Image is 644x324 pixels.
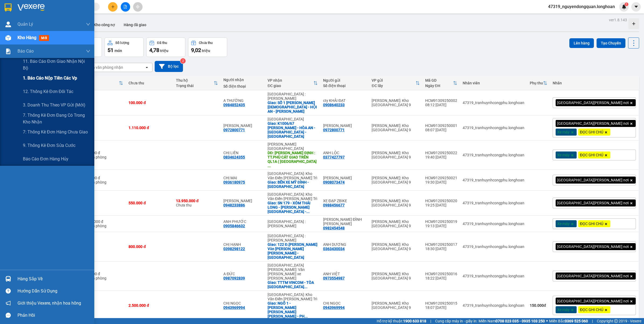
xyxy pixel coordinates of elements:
[425,98,457,103] div: HCM91309250002
[145,65,149,70] svg: open
[23,142,75,149] span: 9. Thống kê đơn sửa cước
[268,164,271,168] span: ...
[425,176,457,180] div: HCM91209250021
[323,276,345,280] div: 0973554987
[425,203,457,207] div: 19:25 [DATE]
[323,103,345,107] div: 0908640233
[268,263,318,280] div: [GEOGRAPHIC_DATA][PERSON_NAME]: Văn [PERSON_NAME] xe [PERSON_NAME]
[557,121,629,126] span: [GEOGRAPHIC_DATA][PERSON_NAME] nơi
[223,176,262,180] div: CHỊ MAI
[580,153,603,157] span: ĐỌC GHI CHÚ
[557,201,629,205] span: [GEOGRAPHIC_DATA][PERSON_NAME] nơi
[372,242,420,251] div: [PERSON_NAME]: Kho [GEOGRAPHIC_DATA] 9
[569,38,594,48] button: Lên hàng
[425,224,457,228] div: 19:13 [DATE]
[557,130,570,135] span: Xe máy
[86,49,90,53] span: down
[223,123,262,128] div: ANH NGỌC
[83,180,123,184] div: Tại văn phòng
[425,199,457,203] div: HCM91209250020
[530,303,546,308] strong: 150.000 đ
[223,272,262,276] div: A ĐỨC
[580,307,603,312] span: ĐỌC GHI CHÚ
[23,102,85,108] span: 3. Doanh Thu theo VP Gửi (mới)
[223,276,245,280] div: 0987092839
[176,199,218,207] div: Chưa thu
[496,319,545,323] strong: 0708 023 035 - 0935 103 250
[86,22,90,26] span: down
[557,178,629,182] span: [GEOGRAPHIC_DATA][PERSON_NAME] nơi
[176,199,218,203] div: 13.950.000 đ
[18,275,90,283] div: Hàng sắp về
[268,78,313,82] div: VP nhận
[191,47,201,53] span: 9,02
[83,176,123,180] div: 280.000 đ
[425,155,457,159] div: 19:40 [DATE]
[372,78,415,82] div: VP gửi
[530,81,543,85] div: Phụ thu
[625,2,628,6] sup: 1
[557,274,629,278] span: [GEOGRAPHIC_DATA][PERSON_NAME] nơi
[123,5,127,9] span: file-add
[83,219,123,224] div: 2.790.000 đ
[377,318,426,324] span: Hỗ trợ kỹ thuật:
[223,301,262,305] div: CHỊ NGỌC
[18,311,90,319] div: Phản hồi
[304,314,308,318] span: ...
[155,61,183,72] button: Bộ lọc
[592,318,593,324] span: |
[83,155,123,159] div: Tại văn phòng
[463,81,524,85] div: Nhân viên
[622,4,626,9] img: icon-new-feature
[323,203,345,207] div: 0988456677
[18,35,36,40] span: Kho hàng
[18,300,81,306] span: Giới thiệu Vexere, nhận hoa hồng
[89,18,119,31] button: Kho công nợ
[83,224,123,228] div: Tại văn phòng
[6,288,11,294] span: question-circle
[223,305,245,310] div: 0943969994
[323,301,366,305] div: CHỊ NGỌC
[372,151,420,159] div: [PERSON_NAME]: Kho [GEOGRAPHIC_DATA] 9
[268,192,318,201] div: [GEOGRAPHIC_DATA]: Kho Văn Điển [PERSON_NAME] Trì
[323,84,366,88] div: Số điện thoại
[546,320,548,322] span: ⚪️
[553,81,636,85] div: Nhãn
[372,219,420,228] div: [PERSON_NAME]: Kho [GEOGRAPHIC_DATA] 9
[323,180,345,184] div: 0908073474
[425,247,457,251] div: 18:30 [DATE]
[369,76,422,90] th: Toggle SortBy
[157,41,167,45] div: Đã thu
[202,49,210,53] span: triệu
[176,78,214,82] div: Thu hộ
[115,41,129,45] div: Số lượng
[544,3,619,10] span: 47319_nguyendongquan.longhoan
[268,117,318,121] div: [GEOGRAPHIC_DATA]
[423,76,460,90] th: Toggle SortBy
[425,128,457,132] div: 08:07 [DATE]
[557,299,629,304] span: [GEOGRAPHIC_DATA][PERSON_NAME] nơi
[463,303,524,308] div: 47319_tranhuynhcongphu.longhoan
[557,221,570,226] span: Xe máy
[23,88,73,95] span: 12. Thống kê đơn đối tác
[580,221,603,226] span: ĐỌC GHI CHÚ
[435,318,477,324] span: Cung cấp máy in - giấy in:
[268,92,318,101] div: [GEOGRAPHIC_DATA] : [PERSON_NAME]
[83,276,123,280] div: Tại văn phòng
[425,242,457,247] div: HCM91209250017
[39,35,49,41] span: mới
[463,153,524,157] div: 47319_tranhuynhcongphu.longhoan
[121,2,130,12] button: file-add
[323,78,366,82] div: Người gửi
[136,5,140,9] span: aim
[18,48,34,54] span: Báo cáo
[268,151,318,168] div: DĐ: BÌNH ĐỊNH : TT.PHÙ CÁT GIAO TRÊN QL1A ( CHỢ PHÙ CÁT )
[425,219,457,224] div: HCM91209250019
[223,151,262,155] div: CHỊ LIÊN
[223,84,262,88] div: Số điện thoại
[463,201,524,205] div: 47319_tranhuynhcongphu.longhoan
[463,222,524,226] div: 47319_tranhuynhcongphu.longhoan
[323,226,345,230] div: 0982454548
[372,123,420,132] div: [PERSON_NAME]: Kho [GEOGRAPHIC_DATA] 9
[223,203,245,207] div: 0948233886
